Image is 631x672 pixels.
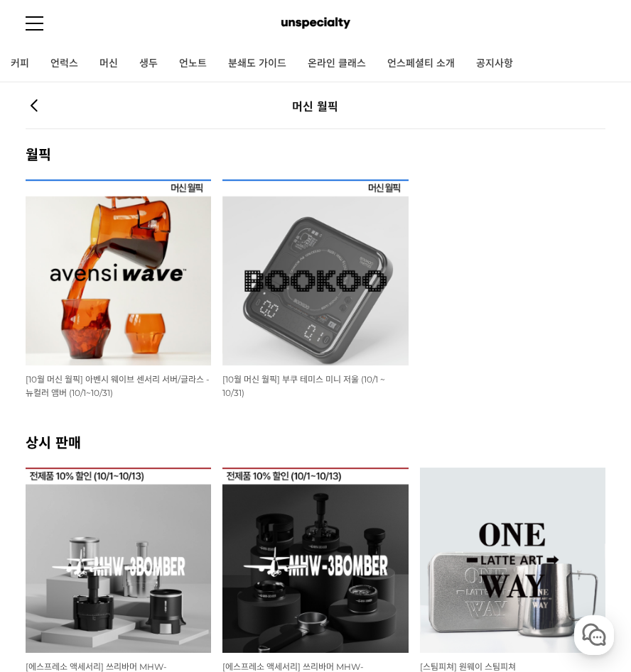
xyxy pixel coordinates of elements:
[222,468,409,654] img: 쓰리바머 MHW-3BOMBER
[26,373,210,398] a: [10월 머신 월픽] 아벤시 웨이브 센서리 서버/글라스 - 뉴컬러 앰버 (10/1~10/31)
[129,46,168,82] a: 생두
[420,661,516,672] a: [스팀피쳐] 원웨이 스팀피쳐
[222,373,385,398] a: [10월 머신 월픽] 부쿠 테미스 미니 저울 (10/1 ~ 10/31)
[26,143,606,164] h2: 월픽
[420,661,516,672] span: [스팀피쳐] 원웨이 스팀피쳐
[297,46,377,82] a: 온라인 클래스
[168,46,217,82] a: 언노트
[26,180,212,365] img: [10월 머신 월픽] 아벤시 웨이브 센서리 서버/글라스 - 뉴컬러 앰버 (10/1~10/31)
[465,46,524,82] a: 공지사항
[217,46,297,82] a: 분쇄도 가이드
[222,180,409,365] img: [10월 머신 월픽] 부쿠 테미스 미니 저울 (10/1 ~ 10/31)
[281,13,350,34] img: 언스페셜티 몰
[26,374,210,398] span: [10월 머신 월픽] 아벤시 웨이브 센서리 서버/글라스 - 뉴컬러 앰버 (10/1~10/31)
[420,468,606,654] img: 원웨이 스팀피쳐
[26,97,43,115] a: 뒤로가기
[377,46,465,82] a: 언스페셜티 소개
[89,46,129,82] a: 머신
[26,468,212,654] img: 쓰리바머 MHW-3BOMBER SE PRO 시리즈
[26,431,606,452] h2: 상시 판매
[222,374,385,398] span: [10월 머신 월픽] 부쿠 테미스 미니 저울 (10/1 ~ 10/31)
[40,46,89,82] a: 언럭스
[69,97,562,114] h2: 머신 월픽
